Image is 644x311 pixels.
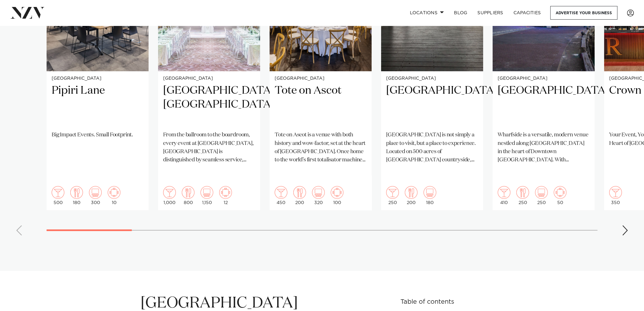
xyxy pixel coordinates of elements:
[449,6,472,20] a: BLOG
[424,186,436,199] img: theatre.png
[386,131,478,164] p: [GEOGRAPHIC_DATA] is not simply a place to visit, but a place to experience. Located on 500 acres...
[163,131,255,164] p: From the ballroom to the boardroom, every event at [GEOGRAPHIC_DATA], [GEOGRAPHIC_DATA] is distin...
[219,186,232,199] img: meeting.png
[163,76,255,81] small: [GEOGRAPHIC_DATA]
[293,186,306,199] img: dining.png
[52,76,143,81] small: [GEOGRAPHIC_DATA]
[472,6,508,20] a: SUPPLIERS
[516,186,529,199] img: dining.png
[275,186,287,205] div: 450
[550,6,617,20] a: Advertise your business
[400,299,504,305] h6: Table of contents
[293,186,306,205] div: 200
[609,186,622,199] img: cocktail.png
[331,186,343,205] div: 100
[516,186,529,205] div: 250
[498,76,590,81] small: [GEOGRAPHIC_DATA]
[275,84,367,126] h2: Tote on Ascot
[201,186,213,199] img: theatre.png
[386,186,399,199] img: cocktail.png
[182,186,194,199] img: dining.png
[52,84,143,126] h2: Pipiri Lane
[163,186,176,205] div: 1,000
[405,186,418,199] img: dining.png
[405,6,449,20] a: Locations
[554,186,566,205] div: 50
[108,186,120,205] div: 10
[10,7,45,18] img: nzv-logo.png
[275,131,367,164] p: Tote on Ascot is a venue with both history and wow-factor, set at the heart of [GEOGRAPHIC_DATA]....
[498,186,510,199] img: cocktail.png
[609,186,622,205] div: 350
[108,186,120,199] img: meeting.png
[182,186,194,205] div: 800
[52,186,64,199] img: cocktail.png
[508,6,546,20] a: Capacities
[89,186,102,205] div: 300
[331,186,343,199] img: meeting.png
[535,186,548,205] div: 250
[275,76,367,81] small: [GEOGRAPHIC_DATA]
[70,186,83,205] div: 180
[424,186,436,205] div: 180
[386,186,399,205] div: 250
[386,84,478,126] h2: [GEOGRAPHIC_DATA]
[498,186,510,205] div: 410
[201,186,213,205] div: 1,150
[498,131,590,164] p: Wharfside is a versatile, modern venue nestled along [GEOGRAPHIC_DATA] in the heart of Downtown [...
[52,186,64,205] div: 500
[312,186,325,199] img: theatre.png
[52,131,143,139] p: Big Impact Events. Small Footprint.
[498,84,590,126] h2: [GEOGRAPHIC_DATA]
[535,186,548,199] img: theatre.png
[163,84,255,126] h2: [GEOGRAPHIC_DATA], [GEOGRAPHIC_DATA]
[219,186,232,205] div: 12
[405,186,418,205] div: 200
[312,186,325,205] div: 320
[163,186,176,199] img: cocktail.png
[141,296,298,311] span: [GEOGRAPHIC_DATA]
[554,186,566,199] img: meeting.png
[275,186,287,199] img: cocktail.png
[386,76,478,81] small: [GEOGRAPHIC_DATA]
[89,186,102,199] img: theatre.png
[70,186,83,199] img: dining.png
